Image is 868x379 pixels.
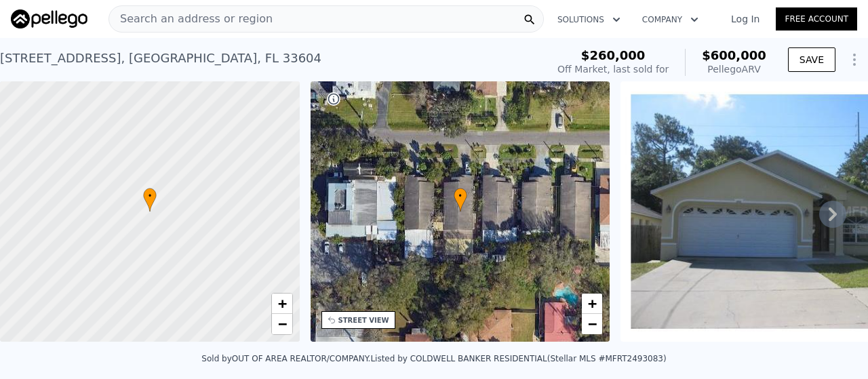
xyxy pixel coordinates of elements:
span: $600,000 [702,48,766,62]
a: Log In [715,12,776,26]
button: SAVE [788,47,835,72]
div: Listed by COLDWELL BANKER RESIDENTIAL (Stellar MLS #MFRT2493083) [370,354,666,363]
button: Company [631,7,709,32]
div: • [454,188,467,212]
span: − [277,315,286,332]
span: − [588,315,597,332]
img: Pellego [11,9,87,28]
div: Off Market, last sold for [557,62,669,76]
a: Zoom out [582,314,602,334]
span: $260,000 [581,48,646,62]
a: Free Account [776,7,857,31]
a: Zoom out [272,314,292,334]
div: Sold by OUT OF AREA REALTOR/COMPANY . [201,354,370,363]
button: Solutions [547,7,631,32]
span: + [588,295,597,312]
button: Show Options [841,46,868,73]
a: Zoom in [272,294,292,314]
span: + [277,295,286,312]
span: • [454,190,467,202]
span: • [143,190,157,202]
span: Search an address or region [109,11,273,27]
div: • [143,188,157,212]
a: Zoom in [582,294,602,314]
div: STREET VIEW [338,315,389,325]
div: Pellego ARV [702,62,766,76]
